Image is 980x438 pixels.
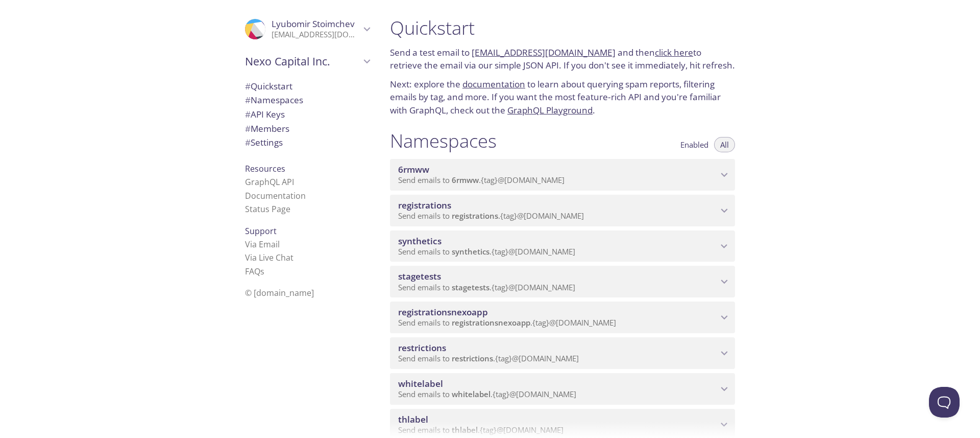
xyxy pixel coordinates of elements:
[398,342,446,354] span: restrictions
[390,195,735,226] div: registrations namespace
[390,129,497,152] h1: Namespaces
[237,107,378,122] div: API Keys
[245,239,280,250] a: Via Email
[472,47,616,58] a: [EMAIL_ADDRESS][DOMAIN_NAME]
[237,12,378,46] div: Lyubomir Stoimchev
[237,48,378,75] div: Nexo Capital Inc.
[452,211,498,221] span: registrations
[452,175,479,185] span: 6rmww
[390,302,735,333] div: registrationsnexoapp namespace
[245,108,251,120] span: #
[398,413,428,425] span: thlabel
[245,176,294,188] a: GraphQL API
[398,282,575,292] span: Send emails to . {tag} @[DOMAIN_NAME]
[237,122,378,136] div: Members
[390,266,735,297] div: stagetests namespace
[245,80,251,92] span: #
[390,337,735,369] div: restrictions namespace
[245,203,290,215] a: Status Page
[390,46,735,72] p: Send a test email to and then to retrieve the email via our simple JSON API. If you don't see it ...
[452,246,489,257] span: synthetics
[398,317,616,328] span: Send emails to . {tag} @[DOMAIN_NAME]
[245,80,292,92] span: Quickstart
[237,79,378,94] div: Quickstart
[245,266,264,277] a: FAQ
[390,373,735,405] div: whitelabel namespace
[245,136,251,148] span: #
[452,282,489,292] span: stagetests
[452,353,493,363] span: restrictions
[237,135,378,150] div: Team Settings
[398,246,575,257] span: Send emails to . {tag} @[DOMAIN_NAME]
[398,306,488,318] span: registrationsnexoapp
[398,235,442,247] span: synthetics
[390,159,735,191] div: 6rmww namespace
[245,94,251,106] span: #
[245,54,360,68] span: Nexo Capital Inc.
[452,389,491,399] span: whitelabel
[398,164,429,175] span: 6rmww
[398,353,579,363] span: Send emails to . {tag} @[DOMAIN_NAME]
[507,104,593,116] a: GraphQL Playground
[398,199,451,211] span: registrations
[245,123,289,134] span: Members
[390,230,735,262] div: synthetics namespace
[398,211,584,221] span: Send emails to . {tag} @[DOMAIN_NAME]
[398,270,441,282] span: stagetests
[462,78,525,90] a: documentation
[398,175,565,185] span: Send emails to . {tag} @[DOMAIN_NAME]
[245,94,303,106] span: Namespaces
[245,190,306,201] a: Documentation
[245,108,285,120] span: API Keys
[452,317,530,328] span: registrationsnexoapp
[398,378,443,389] span: whitelabel
[272,30,360,40] p: [EMAIL_ADDRESS][DOMAIN_NAME]
[237,93,378,107] div: Namespaces
[272,18,355,30] span: Lyubomir Stoimchev
[245,123,251,134] span: #
[260,266,264,277] span: s
[655,47,693,58] a: click here
[245,252,293,263] a: Via Live Chat
[390,78,735,117] p: Next: explore the to learn about querying spam reports, filtering emails by tag, and more. If you...
[714,137,735,152] button: All
[674,137,715,152] button: Enabled
[245,287,314,298] span: © [DOMAIN_NAME]
[929,387,960,418] iframe: Help Scout Beacon - Open
[245,163,285,174] span: Resources
[398,389,576,399] span: Send emails to . {tag} @[DOMAIN_NAME]
[390,16,735,39] h1: Quickstart
[245,225,277,237] span: Support
[245,136,283,148] span: Settings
